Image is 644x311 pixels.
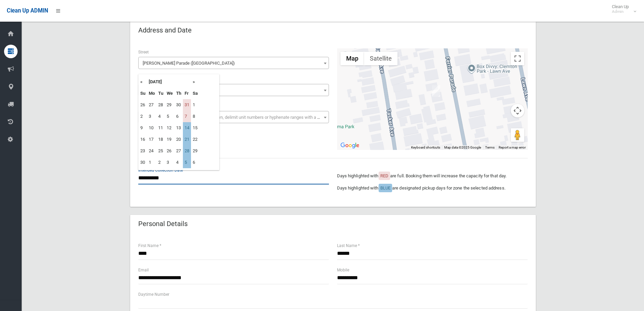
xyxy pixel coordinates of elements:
[174,99,183,111] td: 30
[139,88,147,99] th: Su
[165,134,174,145] td: 19
[147,111,157,122] td: 3
[157,134,165,145] td: 18
[140,59,327,68] span: Ferrier Parade (CLEMTON PARK 2206)
[364,52,398,65] button: Show satellite imagery
[138,57,329,69] span: Ferrier Parade (CLEMTON PARK 2206)
[165,111,174,122] td: 5
[147,76,191,88] th: [DATE]
[138,84,329,96] span: 15
[130,24,200,37] header: Address and Date
[174,122,183,134] td: 13
[183,157,191,168] td: 5
[380,173,388,178] span: RED
[191,157,199,168] td: 6
[165,145,174,157] td: 26
[340,52,364,65] button: Show street map
[174,134,183,145] td: 20
[183,99,191,111] td: 31
[339,141,361,150] a: Open this area in Google Maps (opens a new window)
[612,9,629,14] small: Admin
[511,52,524,65] button: Toggle fullscreen view
[130,217,196,230] header: Personal Details
[337,184,528,192] p: Days highlighted with are designated pickup days for zone the selected address.
[191,134,199,145] td: 22
[191,122,199,134] td: 15
[147,122,157,134] td: 10
[174,145,183,157] td: 27
[157,145,165,157] td: 25
[444,146,481,149] span: Map data ©2025 Google
[139,134,147,145] td: 16
[157,88,165,99] th: Tu
[191,111,199,122] td: 8
[191,99,199,111] td: 1
[147,88,157,99] th: Mo
[191,145,199,157] td: 29
[165,157,174,168] td: 3
[147,134,157,145] td: 17
[485,146,495,149] a: Terms (opens in new tab)
[183,88,191,99] th: Fr
[337,172,528,180] p: Days highlighted with are full. Booking them will increase the capacity for that day.
[157,111,165,122] td: 4
[139,157,147,168] td: 30
[157,122,165,134] td: 11
[183,134,191,145] td: 21
[157,157,165,168] td: 2
[499,146,526,149] a: Report a map error
[174,88,183,99] th: Th
[139,99,147,111] td: 26
[174,157,183,168] td: 4
[139,111,147,122] td: 2
[432,85,440,97] div: 15 Ferrier Parade, CLEMTON PARK NSW 2206
[157,99,165,111] td: 28
[140,86,327,95] span: 15
[147,157,157,168] td: 1
[7,7,48,14] span: Clean Up ADMIN
[183,111,191,122] td: 7
[139,145,147,157] td: 23
[183,122,191,134] td: 14
[339,141,361,150] img: Google
[139,76,147,88] th: «
[511,128,524,142] button: Drag Pegman onto the map to open Street View
[191,88,199,99] th: Sa
[174,111,183,122] td: 6
[139,122,147,134] td: 9
[191,76,199,88] th: »
[511,104,524,117] button: Map camera controls
[165,88,174,99] th: We
[147,145,157,157] td: 24
[183,145,191,157] td: 28
[380,185,390,191] span: BLUE
[165,122,174,134] td: 12
[143,115,332,120] span: Select the unit number from the dropdown, delimit unit numbers or hyphenate ranges with a comma
[165,99,174,111] td: 29
[609,4,636,14] span: Clean Up
[147,99,157,111] td: 27
[411,145,440,150] button: Keyboard shortcuts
